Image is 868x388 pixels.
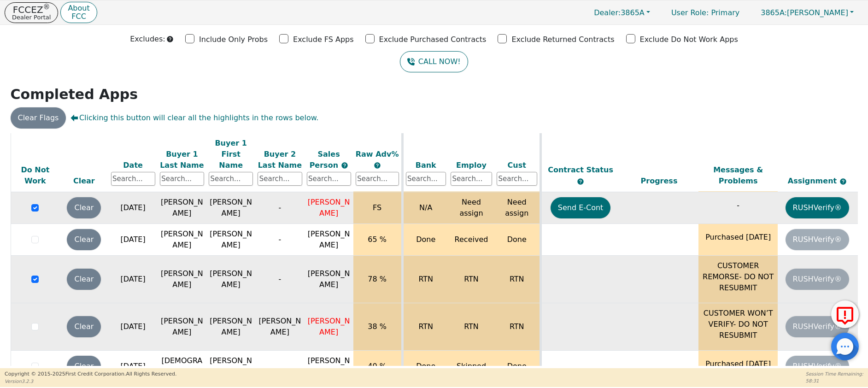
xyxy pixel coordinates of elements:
[402,351,448,382] td: Done
[255,192,304,224] td: -
[255,303,304,351] td: [PERSON_NAME]
[356,149,399,158] span: Raw Adv%
[308,269,350,289] span: [PERSON_NAME]
[158,192,206,224] td: [PERSON_NAME]
[67,197,101,218] button: Clear
[494,224,540,256] td: Done
[160,148,204,170] div: Buyer 1 Last Name
[448,256,494,303] td: RTN
[402,224,448,256] td: Done
[109,192,158,224] td: [DATE]
[761,8,848,17] span: [PERSON_NAME]
[368,362,387,370] span: 40 %
[206,303,255,351] td: [PERSON_NAME]
[831,300,859,328] button: Report Error to FCC
[11,107,66,129] button: Clear Flags
[551,197,611,218] button: Send E-Cont
[111,172,155,186] input: Search...
[806,370,863,377] p: Session Time Remaining:
[5,2,58,23] button: FCCEZ®Dealer Portal
[62,176,106,187] div: Clear
[701,308,775,341] p: CUSTOMER WON’T VERIFY- DO NOT RESUBMIT
[11,86,138,102] strong: Completed Apps
[43,3,50,11] sup: ®
[511,34,614,45] p: Exclude Returned Contracts
[368,322,387,331] span: 38 %
[109,224,158,256] td: [DATE]
[255,256,304,303] td: -
[160,172,204,186] input: Search...
[206,192,255,224] td: [PERSON_NAME]
[494,192,540,224] td: Need assign
[109,303,158,351] td: [DATE]
[701,165,775,187] div: Messages & Problems
[356,172,399,186] input: Search...
[622,176,697,187] div: Progress
[199,34,268,45] p: Include Only Probs
[60,2,97,24] button: AboutFCC
[158,224,206,256] td: [PERSON_NAME]
[806,377,863,384] p: 58:31
[206,224,255,256] td: [PERSON_NAME]
[379,34,487,45] p: Exclude Purchased Contracts
[497,159,537,170] div: Cust
[701,359,775,370] p: Purchased [DATE]
[451,172,492,186] input: Search...
[448,224,494,256] td: Received
[310,149,341,169] span: Sales Person
[5,378,176,385] p: Version 3.2.3
[368,235,387,244] span: 65 %
[406,172,446,186] input: Search...
[109,256,158,303] td: [DATE]
[130,34,165,45] p: Excludes:
[5,370,176,378] p: Copyright © 2015- 2025 First Credit Corporation.
[494,256,540,303] td: RTN
[788,176,839,185] span: Assignment
[13,165,58,187] div: Do Not Work
[307,172,351,186] input: Search...
[406,159,446,170] div: Bank
[308,198,350,218] span: [PERSON_NAME]
[209,137,253,170] div: Buyer 1 First Name
[70,112,318,123] span: Clicking this button will clear all the highlights in the rows below.
[594,8,621,17] span: Dealer:
[158,256,206,303] td: [PERSON_NAME]
[258,172,302,186] input: Search...
[671,8,709,17] span: User Role :
[68,5,89,12] p: About
[448,303,494,351] td: RTN
[494,351,540,382] td: Done
[400,51,468,72] button: CALL NOW!
[548,165,613,174] span: Contract Status
[209,172,253,186] input: Search...
[584,6,660,20] button: Dealer:3865A
[701,232,775,243] p: Purchased [DATE]
[206,351,255,382] td: [PERSON_NAME]
[206,256,255,303] td: [PERSON_NAME]
[12,14,51,20] p: Dealer Portal
[494,303,540,351] td: RTN
[368,275,387,283] span: 78 %
[308,317,350,336] span: [PERSON_NAME]
[751,6,863,20] a: 3865A:[PERSON_NAME]
[402,303,448,351] td: RTN
[293,34,354,45] p: Exclude FS Apps
[701,260,775,294] p: CUSTOMER REMORSE- DO NOT RESUBMIT
[662,4,749,22] p: Primary
[126,371,176,377] span: All Rights Reserved.
[255,351,304,382] td: -
[158,351,206,382] td: [DEMOGRAPHIC_DATA]
[373,203,381,212] span: FS
[258,148,302,170] div: Buyer 2 Last Name
[308,229,350,249] span: [PERSON_NAME]
[67,229,101,250] button: Clear
[255,224,304,256] td: -
[111,159,155,170] div: Date
[67,316,101,337] button: Clear
[761,8,787,17] span: 3865A:
[640,34,738,45] p: Exclude Do Not Work Apps
[497,172,537,186] input: Search...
